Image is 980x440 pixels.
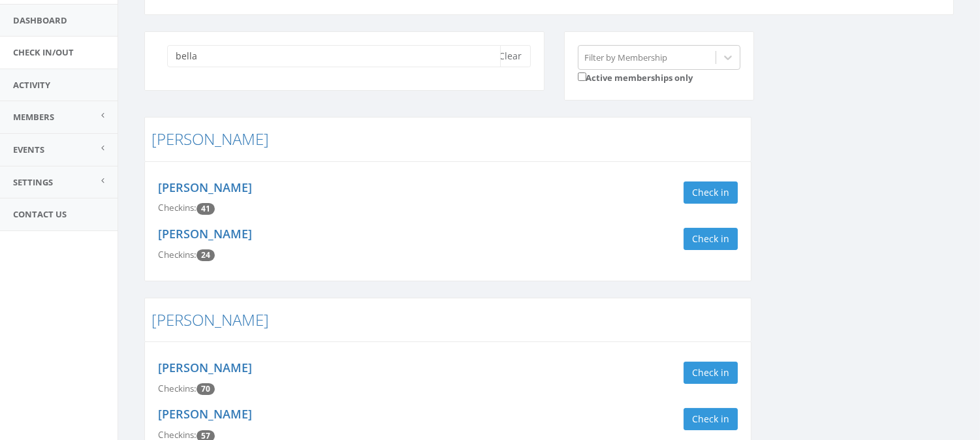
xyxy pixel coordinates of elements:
[197,249,215,261] span: Checkin count
[158,226,252,242] a: [PERSON_NAME]
[197,203,215,215] span: Checkin count
[585,51,668,63] div: Filter by Membership
[13,111,54,123] span: Members
[13,176,53,188] span: Settings
[167,45,501,67] input: Search a name to check in
[684,181,738,204] button: Check in
[158,360,252,375] a: [PERSON_NAME]
[491,45,531,67] button: Clear
[13,144,44,155] span: Events
[684,408,738,430] button: Check in
[578,70,693,84] label: Active memberships only
[158,383,197,394] span: Checkins:
[13,208,67,220] span: Contact Us
[158,406,252,422] a: [PERSON_NAME]
[684,228,738,250] button: Check in
[578,72,586,81] input: Active memberships only
[158,202,197,213] span: Checkins:
[158,180,252,195] a: [PERSON_NAME]
[158,249,197,260] span: Checkins:
[151,128,269,149] a: [PERSON_NAME]
[151,309,269,330] a: [PERSON_NAME]
[197,383,215,395] span: Checkin count
[684,362,738,384] button: Check in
